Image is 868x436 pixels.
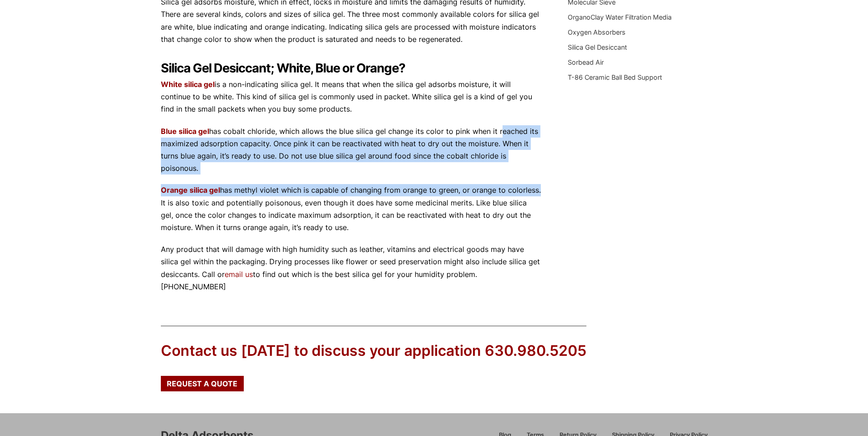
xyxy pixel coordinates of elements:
a: Orange silica gel [161,185,220,195]
p: is a non-indicating silica gel. It means that when the silica gel adsorbs moisture, it will conti... [161,78,541,116]
a: Oxygen Absorbers [568,28,626,36]
span: Request a Quote [167,380,237,387]
a: White silica gel [161,80,215,89]
h2: Silica Gel Desiccant; White, Blue or Orange? [161,61,541,76]
a: Silica Gel Desiccant [568,43,627,51]
a: Request a Quote [161,376,244,391]
div: Contact us [DATE] to discuss your application 630.980.5205 [161,341,586,361]
a: T-86 Ceramic Ball Bed Support [568,73,662,81]
a: Blue silica gel [161,127,209,136]
p: has methyl violet which is capable of changing from orange to green, or orange to colorless. It i... [161,184,541,234]
p: has cobalt chloride, which allows the blue silica gel change its color to pink when it reached it... [161,125,541,175]
a: Sorbead Air [568,58,604,66]
p: Any product that will damage with high humidity such as leather, vitamins and electrical goods ma... [161,243,541,293]
a: OrganoClay Water Filtration Media [568,13,672,21]
a: email us [225,270,253,279]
